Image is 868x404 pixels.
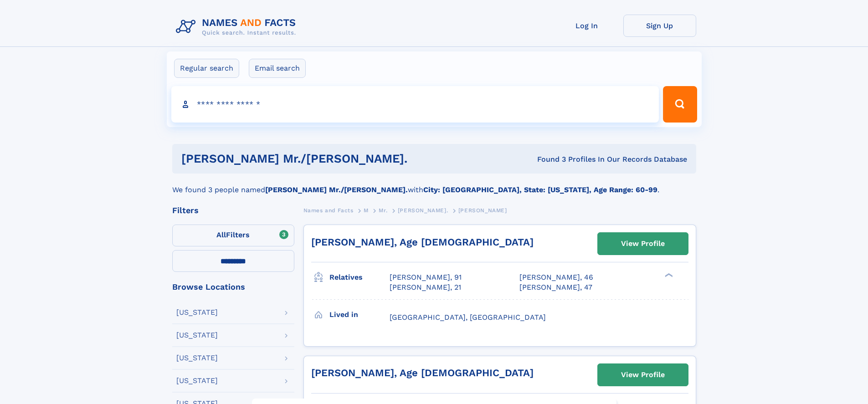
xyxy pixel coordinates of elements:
span: [PERSON_NAME] [458,207,507,214]
img: Logo Names and Facts [172,15,303,39]
a: [PERSON_NAME], Age [DEMOGRAPHIC_DATA] [311,236,534,248]
span: All [216,230,226,239]
a: Log In [550,15,623,37]
b: City: [GEOGRAPHIC_DATA], State: [US_STATE], Age Range: 60-99 [423,185,657,194]
a: [PERSON_NAME], 21 [390,282,461,292]
a: [PERSON_NAME], 91 [390,272,462,282]
input: search input [171,86,659,123]
div: We found 3 people named with . [172,174,696,195]
div: View Profile [621,233,665,254]
a: [PERSON_NAME], 47 [519,282,592,292]
a: [PERSON_NAME], Age [DEMOGRAPHIC_DATA] [311,367,534,378]
b: [PERSON_NAME] Mr./[PERSON_NAME]. [265,185,408,194]
div: [US_STATE] [176,354,218,362]
label: Filters [172,225,294,246]
div: View Profile [621,364,665,385]
label: Email search [249,59,306,78]
span: M [364,207,369,214]
h1: [PERSON_NAME] mr./[PERSON_NAME]. [181,153,473,164]
h3: Relatives [329,270,390,285]
div: [US_STATE] [176,309,218,316]
div: [US_STATE] [176,332,218,339]
div: Found 3 Profiles In Our Records Database [472,154,687,164]
div: [US_STATE] [176,377,218,384]
a: M [364,205,369,216]
a: View Profile [598,364,688,386]
a: [PERSON_NAME], 46 [519,272,593,282]
a: [PERSON_NAME]. [398,205,448,216]
a: View Profile [598,233,688,255]
span: [PERSON_NAME]. [398,207,448,214]
span: [GEOGRAPHIC_DATA], [GEOGRAPHIC_DATA] [390,313,546,322]
h3: Lived in [329,307,390,322]
button: Search Button [663,86,697,123]
label: Regular search [174,59,239,78]
a: Sign Up [623,15,696,37]
a: Mr. [379,205,387,216]
div: Browse Locations [172,283,294,291]
a: Names and Facts [303,205,354,216]
div: ❯ [663,272,673,278]
span: Mr. [379,207,387,214]
div: Filters [172,206,294,215]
